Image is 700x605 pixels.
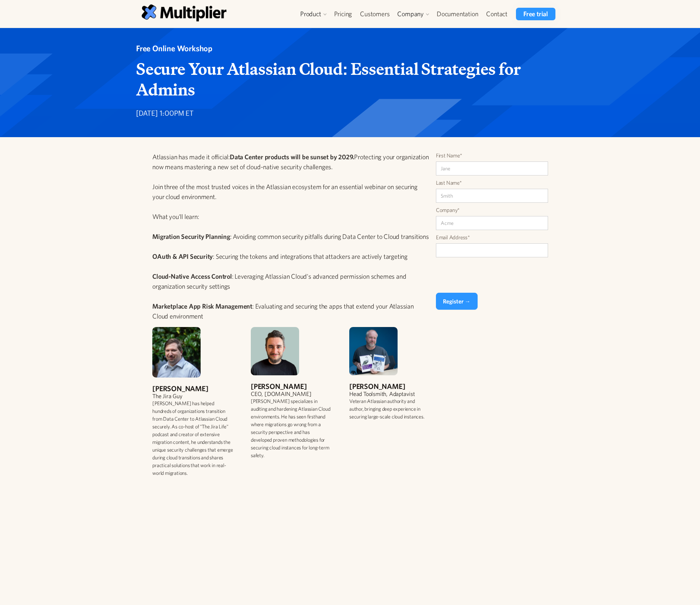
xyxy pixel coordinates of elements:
[436,216,548,230] input: Acme
[300,10,321,18] div: Product
[152,152,430,321] p: Atlassian has made it official: Protecting your organization now means mastering a new set of clo...
[436,179,548,187] label: Last Name*
[251,397,332,459] p: [PERSON_NAME] specializes in auditing and hardening Atlassian Cloud environments. He has seen fir...
[397,10,424,18] div: Company
[394,8,433,20] div: Company
[152,253,213,260] strong: OAuth & API Security
[436,152,548,310] form: Security Webinar
[433,8,482,20] a: Documentation
[330,8,356,20] a: Pricing
[152,233,230,240] strong: Migration Security Planning
[152,392,233,400] div: The Jira Guy
[136,43,558,54] div: Free Online Workshop
[251,383,332,390] div: [PERSON_NAME]
[297,8,330,20] div: Product
[436,261,548,290] iframe: reCAPTCHA
[482,8,512,20] a: Contact
[230,153,354,161] strong: Data Center products will be sunset by 2029.
[516,8,555,20] a: Free trial
[152,302,252,310] strong: Marketplace App Risk Management
[349,383,430,390] div: [PERSON_NAME]
[436,293,478,310] input: Register →
[349,390,430,397] div: Head Toolsmith, Adaptavist
[152,272,232,280] strong: Cloud-Native Access Control
[152,400,233,477] p: [PERSON_NAME] has helped hundreds of organizations transition from Data Center to Atlassian Cloud...
[152,385,233,392] div: [PERSON_NAME]
[436,206,548,214] label: Company*
[436,161,548,175] input: Jane
[349,397,430,421] p: Veteran Atlassian authority and author, bringing deep experience in securing large-scale cloud in...
[436,234,548,241] label: Email Address*
[136,56,520,102] strong: Secure Your Atlassian Cloud: Essential Strategies for Admins
[436,152,548,159] label: First Name*
[251,390,332,397] div: CEO, [DOMAIN_NAME]
[136,109,558,119] p: [DATE] 1:00PM ET
[356,8,394,20] a: Customers
[436,189,548,203] input: Smith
